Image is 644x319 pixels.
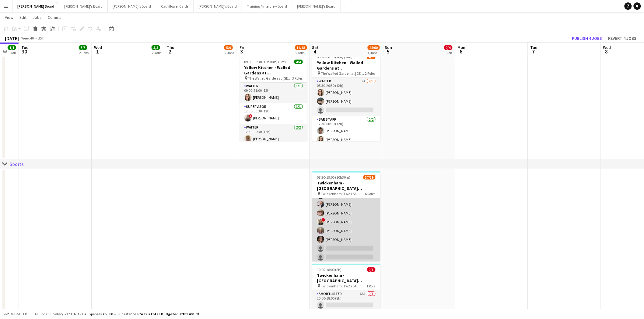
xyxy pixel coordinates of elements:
[249,114,253,118] span: !
[363,175,376,180] span: 37/39
[458,45,466,50] span: Mon
[10,312,27,316] span: Budgeted
[312,171,380,261] app-job-card: 08:30-19:00 (10h30m)37/39Twickenham - [GEOGRAPHIC_DATA] [GEOGRAPHIC_DATA] vs [GEOGRAPHIC_DATA] Tw...
[457,48,466,55] span: 6
[5,35,19,41] div: [DATE]
[108,0,156,12] button: [PERSON_NAME]'s Board
[93,48,102,55] span: 1
[312,264,380,311] app-job-card: 10:00-18:00 (8h)0/1Twickenham - [GEOGRAPHIC_DATA] [GEOGRAPHIC_DATA] v [GEOGRAPHIC_DATA] Twickenha...
[530,48,537,55] span: 7
[312,273,380,283] h3: Twickenham - [GEOGRAPHIC_DATA] [GEOGRAPHIC_DATA] v [GEOGRAPHIC_DATA]
[19,15,26,20] span: Edit
[295,50,307,55] div: 3 Jobs
[317,267,342,272] span: 10:00-18:00 (8h)
[240,51,308,141] app-job-card: Updated09:00-00:30 (15h30m) (Sat)4/4Yellow Kitchen - Walled Gardens at [GEOGRAPHIC_DATA] The Wall...
[444,45,453,50] span: 0/4
[79,45,87,50] span: 5/5
[368,50,380,55] div: 4 Jobs
[322,218,325,222] span: !
[321,71,365,76] span: The Walled Garden at [GEOGRAPHIC_DATA]
[194,0,242,12] button: [PERSON_NAME]'s Board
[33,312,48,316] span: All jobs
[45,13,64,21] a: Comms
[384,48,392,55] span: 5
[312,116,380,146] app-card-role: BAR STAFF2/212:30-00:30 (12h)[PERSON_NAME][PERSON_NAME]
[312,180,380,191] h3: Twickenham - [GEOGRAPHIC_DATA] [GEOGRAPHIC_DATA] vs [GEOGRAPHIC_DATA]
[603,45,611,50] span: Wed
[152,50,161,55] div: 2 Jobs
[8,50,16,55] div: 1 Job
[312,78,380,116] app-card-role: Waiter9A2/308:30-20:30 (12h)[PERSON_NAME][PERSON_NAME]
[312,60,380,71] h3: Yellow Kitchen - Walled Gardens at [GEOGRAPHIC_DATA]
[570,34,605,42] button: Publish 4 jobs
[5,15,13,20] span: View
[367,284,376,288] span: 1 Role
[602,48,611,55] span: 8
[321,191,357,196] span: Twickenham, TW2 7BA
[240,65,308,76] h3: Yellow Kitchen - Walled Gardens at [GEOGRAPHIC_DATA]
[38,36,44,40] div: BST
[606,34,639,42] button: Revert 4 jobs
[292,0,341,12] button: [PERSON_NAME]'s Board
[295,45,307,50] span: 11/18
[3,311,28,317] button: Budgeted
[444,50,452,55] div: 1 Job
[312,45,319,50] span: Sat
[367,267,376,272] span: 0/1
[10,161,24,167] div: Sports
[166,48,174,55] span: 2
[239,48,244,55] span: 3
[33,15,42,20] span: Jobs
[312,51,380,141] app-job-card: 08:30-00:30 (16h) (Sun)4/5Yellow Kitchen - Walled Gardens at [GEOGRAPHIC_DATA] The Walled Garden ...
[156,0,194,12] button: Cauliflower Cards
[53,312,199,316] div: Salary £373 328.91 + Expenses £50.00 + Subsistence £24.12 =
[94,45,102,50] span: Wed
[8,45,16,50] span: 1/1
[224,45,233,50] span: 5/9
[244,60,286,64] span: 09:00-00:30 (15h30m) (Sat)
[17,13,29,21] a: Edit
[2,13,16,21] a: View
[240,103,308,124] app-card-role: Supervisor1/112:30-00:30 (12h)![PERSON_NAME]
[311,48,319,55] span: 4
[312,290,380,311] app-card-role: Shortlisted66A0/110:00-18:00 (8h)
[21,45,28,50] span: Tue
[12,0,59,12] button: [PERSON_NAME] Board
[294,60,303,64] span: 4/4
[248,76,292,81] span: The Walled Garden at [GEOGRAPHIC_DATA]
[317,175,351,180] span: 08:30-19:00 (10h30m)
[20,48,28,55] span: 30
[152,45,160,50] span: 5/5
[240,45,244,50] span: Fri
[321,284,357,288] span: Twickenham, TW2 7BA
[167,45,174,50] span: Thu
[30,13,44,21] a: Jobs
[385,45,392,50] span: Sun
[240,124,308,153] app-card-role: Waiter2/212:30-00:30 (12h)[PERSON_NAME]
[59,0,108,12] button: [PERSON_NAME]'s Board
[365,71,376,76] span: 2 Roles
[368,45,380,50] span: 44/60
[240,83,308,103] app-card-role: Waiter1/109:00-21:00 (12h)[PERSON_NAME]
[292,76,303,81] span: 3 Roles
[48,15,61,20] span: Comms
[530,45,537,50] span: Tue
[150,312,199,316] span: Total Budgeted £373 403.03
[365,191,376,196] span: 6 Roles
[242,0,292,12] button: Training / Interview Board
[225,50,234,55] div: 2 Jobs
[79,50,89,55] div: 2 Jobs
[20,36,35,40] span: Week 40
